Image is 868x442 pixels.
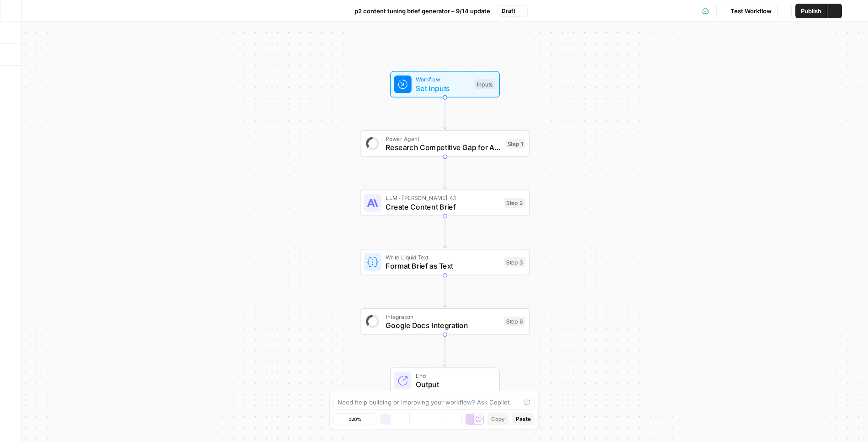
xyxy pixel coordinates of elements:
[355,6,490,16] span: p2 content tuning brief generator – 9/14 update
[498,5,528,17] button: Draft
[716,4,777,18] button: Test Workflow
[416,75,470,84] span: Workflow
[360,190,530,216] div: LLM · [PERSON_NAME] 4.1Create Content BriefStep 2
[443,275,446,307] g: Edge from step_3 to step_6
[386,253,500,262] span: Write Liquid Text
[502,7,515,15] span: Draft
[386,142,501,153] span: Research Competitive Gap for Article - Fork (1)
[443,97,446,129] g: Edge from start to step_1
[416,83,470,94] span: Set Inputs
[386,320,500,331] span: Google Docs Integration
[349,415,361,423] span: 120%
[504,198,525,208] div: Step 2
[801,6,821,16] span: Publish
[505,139,525,149] div: Step 1
[360,249,530,275] div: Write Liquid TextFormat Brief as TextStep 3
[416,372,490,380] span: End
[386,201,500,212] span: Create Content Brief
[475,79,495,89] div: Inputs
[416,379,490,390] span: Output
[504,257,525,267] div: Step 3
[443,216,446,248] g: Edge from step_2 to step_3
[360,71,530,97] div: WorkflowSet InputsInputs
[443,156,446,189] g: Edge from step_1 to step_2
[487,413,508,425] button: Copy
[386,194,500,202] span: LLM · [PERSON_NAME] 4.1
[360,130,530,157] div: Power AgentResearch Competitive Gap for Article - Fork (1)Step 1
[504,317,525,327] div: Step 6
[386,312,500,321] span: Integration
[386,260,500,271] span: Format Brief as Text
[795,4,827,18] button: Publish
[491,415,505,423] span: Copy
[730,6,772,16] span: Test Workflow
[386,134,501,143] span: Power Agent
[360,367,530,394] div: EndOutput
[443,334,446,367] g: Edge from step_6 to end
[341,4,496,18] button: p2 content tuning brief generator – 9/14 update
[516,415,531,423] span: Paste
[360,308,530,335] div: IntegrationGoogle Docs IntegrationStep 6
[512,413,535,425] button: Paste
